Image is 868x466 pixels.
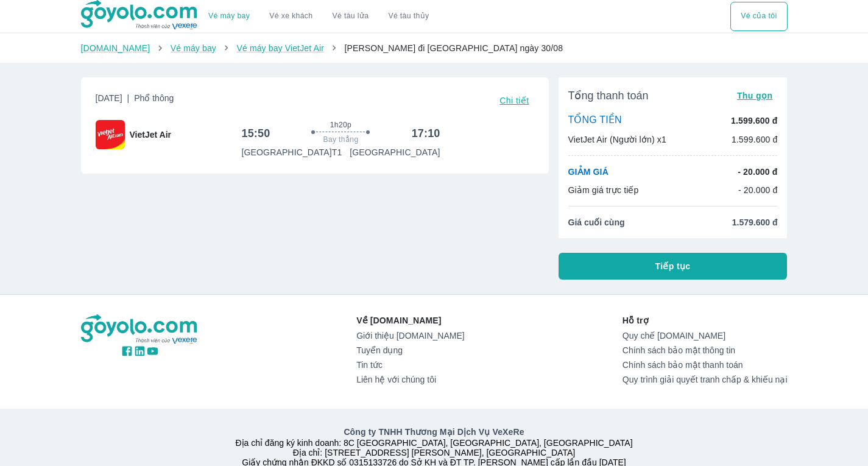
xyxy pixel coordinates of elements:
a: Chính sách bảo mật thanh toán [623,360,788,370]
div: choose transportation mode [730,2,787,31]
p: [GEOGRAPHIC_DATA] [350,146,440,158]
span: Phổ thông [134,93,174,103]
a: Vé xe khách [269,12,312,21]
span: 1h20p [330,120,351,130]
p: 1.599.600 đ [731,115,777,127]
p: - 20.000 đ [738,166,777,178]
div: choose transportation mode [199,2,439,31]
img: logo [81,314,199,345]
a: Giới thiệu [DOMAIN_NAME] [356,331,464,341]
p: 1.599.600 đ [732,133,778,146]
nav: breadcrumb [81,42,788,54]
p: GIẢM GIÁ [568,166,609,178]
a: Liên hệ với chúng tôi [356,375,464,384]
button: Vé của tôi [730,2,787,31]
span: Bay thẳng [323,135,359,144]
a: Tin tức [356,360,464,370]
a: Vé máy bay [208,12,250,21]
span: Giá cuối cùng [568,216,625,228]
a: Vé máy bay VietJet Air [236,43,323,53]
p: TỔNG TIỀN [568,114,622,127]
a: Quy trình giải quyết tranh chấp & khiếu nại [623,375,788,384]
p: [GEOGRAPHIC_DATA] T1 [241,146,342,158]
span: Tổng thanh toán [568,88,649,103]
a: [DOMAIN_NAME] [81,43,150,53]
span: [PERSON_NAME] đi [GEOGRAPHIC_DATA] ngày 30/08 [344,43,563,53]
button: Thu gọn [732,87,778,104]
span: | [127,93,130,103]
span: Thu gọn [737,91,773,101]
button: Vé tàu thủy [378,2,439,31]
p: VietJet Air (Người lớn) x1 [568,133,666,146]
p: - 20.000 đ [738,184,778,196]
a: Chính sách bảo mật thông tin [623,345,788,355]
span: Chi tiết [499,96,529,105]
p: Công ty TNHH Thương Mại Dịch Vụ VeXeRe [83,426,785,438]
a: Quy chế [DOMAIN_NAME] [623,331,788,341]
a: Vé tàu lửa [323,2,379,31]
h6: 15:50 [241,126,270,141]
p: Hỗ trợ [623,314,788,327]
span: [DATE] [96,92,174,109]
span: VietJet Air [130,129,171,141]
button: Tiếp tục [559,253,788,280]
h6: 17:10 [412,126,440,141]
button: Chi tiết [495,92,534,109]
a: Vé máy bay [171,43,216,53]
span: Tiếp tục [655,260,691,272]
p: Giảm giá trực tiếp [568,184,639,196]
p: Về [DOMAIN_NAME] [356,314,464,327]
span: 1.579.600 đ [732,216,778,228]
a: Tuyển dụng [356,345,464,355]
